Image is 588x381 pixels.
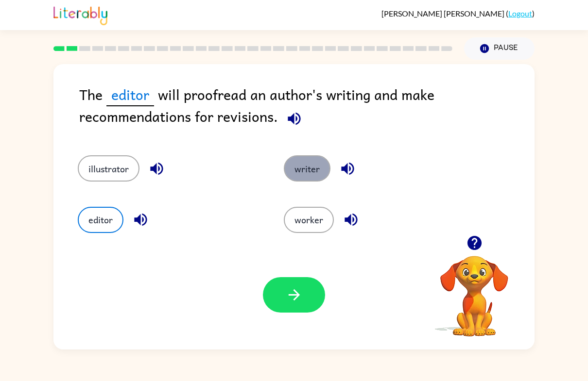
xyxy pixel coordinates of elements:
[284,155,330,182] button: writer
[381,9,535,18] div: ( )
[381,9,506,18] span: [PERSON_NAME] [PERSON_NAME]
[78,207,123,233] button: editor
[79,83,535,136] div: The will proofread an author's writing and make recommendations for revisions.
[508,9,532,18] a: Logout
[426,241,523,338] video: Your browser must support playing .mp4 files to use Literably. Please try using another browser.
[464,37,535,60] button: Pause
[106,83,154,106] span: editor
[284,207,334,233] button: worker
[78,155,139,182] button: illustrator
[53,4,107,25] img: Literably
